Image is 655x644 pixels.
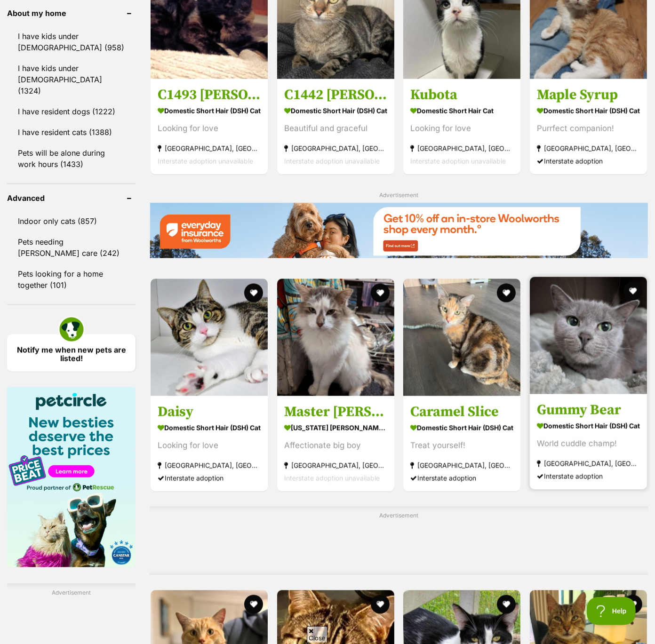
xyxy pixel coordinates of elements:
button: favourite [497,595,516,614]
a: Pets needing [PERSON_NAME] care (242) [7,232,136,263]
strong: Domestic Short Hair (DSH) Cat [410,421,513,435]
div: Purrfect companion! [537,122,640,135]
a: Caramel Slice Domestic Short Hair (DSH) Cat Treat yourself! [GEOGRAPHIC_DATA], [GEOGRAPHIC_DATA] ... [403,396,520,492]
img: Everyday Insurance promotional banner [150,203,648,258]
a: Pets looking for a home together (101) [7,264,136,295]
a: I have resident cats (1388) [7,122,136,142]
span: Interstate adoption unavailable [284,474,380,482]
button: favourite [623,595,642,614]
h3: Daisy [158,403,261,421]
iframe: Help Scout Beacon - Open [587,597,636,625]
span: Interstate adoption unavailable [284,157,380,165]
img: Daisy - Domestic Short Hair (DSH) Cat [151,279,268,396]
header: About my home [7,9,136,17]
h3: Kubota [410,86,513,104]
a: Daisy Domestic Short Hair (DSH) Cat Looking for love [GEOGRAPHIC_DATA], [GEOGRAPHIC_DATA] Interst... [151,396,268,492]
a: Everyday Insurance promotional banner [150,203,648,260]
button: favourite [245,284,264,302]
div: World cuddle champ! [537,437,640,450]
strong: [GEOGRAPHIC_DATA], [GEOGRAPHIC_DATA] [537,457,640,470]
button: favourite [371,284,390,302]
div: Interstate adoption [410,472,513,485]
h3: Maple Syrup [537,86,640,104]
button: favourite [245,595,264,614]
h3: Gummy Bear [537,401,640,419]
div: Interstate adoption [537,155,640,167]
strong: [GEOGRAPHIC_DATA], [GEOGRAPHIC_DATA] [410,459,513,472]
button: favourite [497,284,516,302]
span: Interstate adoption unavailable [158,157,253,165]
h3: C1493 [PERSON_NAME] [158,86,261,104]
strong: Domestic Short Hair (DSH) Cat [284,104,387,118]
a: Notify me when new pets are listed! [7,334,136,372]
div: Treat yourself! [410,439,513,452]
h3: Master [PERSON_NAME] [284,403,387,421]
strong: Domestic Short Hair (DSH) Cat [537,419,640,433]
button: favourite [623,282,642,301]
img: Master Leo - Maine Coon Cat [277,279,394,396]
strong: Domestic Short Hair (DSH) Cat [158,104,261,118]
div: Affectionate big boy [284,439,387,452]
div: Advertisement [150,507,648,575]
a: C1442 [PERSON_NAME] Domestic Short Hair (DSH) Cat Beautiful and graceful [GEOGRAPHIC_DATA], [GEOG... [277,79,394,175]
span: Advertisement [379,191,418,199]
strong: Domestic Short Hair Cat [410,104,513,118]
strong: [GEOGRAPHIC_DATA], [GEOGRAPHIC_DATA] [284,459,387,472]
header: Advanced [7,194,136,202]
strong: [GEOGRAPHIC_DATA], [GEOGRAPHIC_DATA] [158,142,261,155]
img: Pet Circle promo banner [7,387,136,567]
strong: Domestic Short Hair (DSH) Cat [537,104,640,118]
a: Indoor only cats (857) [7,211,136,231]
a: I have kids under [DEMOGRAPHIC_DATA] (958) [7,26,136,57]
a: Maple Syrup Domestic Short Hair (DSH) Cat Purrfect companion! [GEOGRAPHIC_DATA], [GEOGRAPHIC_DATA... [530,79,647,175]
a: Master [PERSON_NAME] [US_STATE] [PERSON_NAME] Cat Affectionate big boy [GEOGRAPHIC_DATA], [GEOGRA... [277,396,394,492]
div: Looking for love [158,122,261,135]
strong: [US_STATE] [PERSON_NAME] Cat [284,421,387,435]
a: Kubota Domestic Short Hair Cat Looking for love [GEOGRAPHIC_DATA], [GEOGRAPHIC_DATA] Interstate a... [403,79,520,175]
a: Pets will be alone during work hours (1433) [7,143,136,174]
a: I have kids under [DEMOGRAPHIC_DATA] (1324) [7,58,136,101]
a: I have resident dogs (1222) [7,102,136,121]
span: Close [307,626,327,643]
strong: [GEOGRAPHIC_DATA], [GEOGRAPHIC_DATA] [537,142,640,155]
strong: [GEOGRAPHIC_DATA], [GEOGRAPHIC_DATA] [284,142,387,155]
div: Interstate adoption [158,472,261,485]
a: C1493 [PERSON_NAME] Domestic Short Hair (DSH) Cat Looking for love [GEOGRAPHIC_DATA], [GEOGRAPHIC... [151,79,268,175]
img: Gummy Bear - Domestic Short Hair (DSH) Cat [530,277,647,394]
div: Looking for love [158,439,261,452]
img: Caramel Slice - Domestic Short Hair (DSH) Cat [403,279,520,396]
span: Interstate adoption unavailable [410,157,506,165]
div: Looking for love [410,122,513,135]
button: favourite [371,595,390,614]
h3: Caramel Slice [410,403,513,421]
strong: Domestic Short Hair (DSH) Cat [158,421,261,435]
strong: [GEOGRAPHIC_DATA], [GEOGRAPHIC_DATA] [158,459,261,472]
div: Interstate adoption [537,470,640,483]
h3: C1442 [PERSON_NAME] [284,86,387,104]
div: Beautiful and graceful [284,122,387,135]
a: Gummy Bear Domestic Short Hair (DSH) Cat World cuddle champ! [GEOGRAPHIC_DATA], [GEOGRAPHIC_DATA]... [530,394,647,490]
strong: [GEOGRAPHIC_DATA], [GEOGRAPHIC_DATA] [410,142,513,155]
